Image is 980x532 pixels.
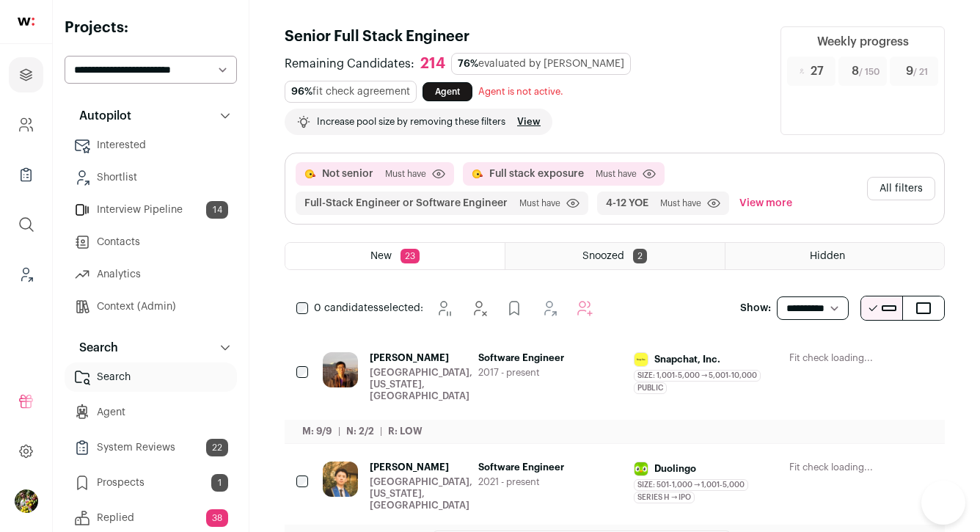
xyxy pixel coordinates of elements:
div: fit check agreement [285,81,417,103]
a: Company Lists [9,157,43,192]
button: Autopilot [65,101,237,131]
button: Not senior [322,167,373,181]
div: [GEOGRAPHIC_DATA], [US_STATE], [GEOGRAPHIC_DATA] [370,476,472,511]
a: Context (Admin) [65,292,237,321]
span: Must have [385,168,426,180]
img: 06ae1a73f442848e88bef22fee3d871d4bb8049a56c2e2bacb2d46fa8506349c [323,352,358,387]
span: Software Engineer [478,352,622,364]
a: Hidden [725,243,944,269]
span: 9 [906,62,928,80]
a: Leads (Backoffice) [9,257,43,292]
a: Agent [423,82,472,101]
span: Snapchat, Inc. [654,354,720,365]
span: Software Engineer [478,462,622,473]
span: Agent is not active. [478,87,563,96]
span: 1 [211,474,228,492]
span: selected: [314,301,423,316]
a: Search [65,362,237,392]
button: Open dropdown [15,489,38,513]
a: Company and ATS Settings [9,107,43,142]
span: Duolingo [654,463,696,475]
button: Full-Stack Engineer or Software Engineer [304,196,508,211]
div: 214 [420,55,445,73]
span: 23 [401,249,420,263]
a: Contacts [65,227,237,257]
img: wellfound-shorthand-0d5821cbd27db2630d0214b213865d53afaa358527fdda9d0ea32b1df1b89c2c.svg [18,18,34,26]
button: All filters [867,177,935,200]
a: Analytics [65,260,237,289]
span: 2021 - present [478,476,622,488]
a: Projects [9,57,43,92]
span: Snoozed [582,251,624,261]
img: 99c48d78a97eea7b9e1a8d27914876bdc8eec497a763b35d7882cad842f1a536.jpg [635,353,648,366]
span: / 21 [913,68,928,76]
span: Public [634,382,667,394]
span: Must have [519,197,560,209]
a: View [517,116,541,128]
a: Snoozed 2 [505,243,724,269]
span: Series H → IPO [634,492,695,503]
span: M: 9/9 [302,426,332,436]
h2: Projects: [65,18,237,38]
span: Remaining Candidates: [285,55,414,73]
div: Fit check loading... [789,462,933,473]
div: Fit check loading... [789,352,933,364]
span: 38 [206,509,228,527]
span: Must have [660,197,701,209]
span: 0 candidates [314,303,379,313]
span: 96% [291,87,312,97]
span: 27 [811,62,824,80]
span: [PERSON_NAME] [370,462,472,473]
p: Show: [740,301,771,316]
iframe: Help Scout Beacon - Open [921,481,965,525]
img: 6689865-medium_jpg [15,489,38,513]
a: Shortlist [65,163,237,192]
span: 22 [206,439,228,456]
a: [PERSON_NAME] [GEOGRAPHIC_DATA], [US_STATE], [GEOGRAPHIC_DATA] Software Engineer 2017 - present S... [323,352,933,426]
span: 2 [633,249,647,263]
div: [GEOGRAPHIC_DATA], [US_STATE], [GEOGRAPHIC_DATA] [370,367,472,402]
span: Must have [596,168,637,180]
span: R: Low [388,426,423,436]
a: Agent [65,398,237,427]
a: System Reviews22 [65,433,237,462]
a: Interview Pipeline14 [65,195,237,225]
span: Size: 501-1,000 → 1,001-5,000 [634,479,748,491]
span: 2017 - present [478,367,622,379]
h1: Senior Full Stack Engineer [285,26,763,47]
span: Hidden [810,251,845,261]
button: Full stack exposure [489,167,584,181]
span: 14 [206,201,228,219]
span: New [370,251,392,261]
ul: | | [302,426,423,437]
div: evaluated by [PERSON_NAME] [451,53,631,75]
p: Search [70,339,118,357]
img: a9765c09b279aac8a629aed1fd423f86672e64f99e3d30c76c0090af55592d46 [323,462,358,497]
p: Autopilot [70,107,131,125]
p: Increase pool size by removing these filters [317,116,505,128]
span: 76% [458,59,478,69]
span: / 150 [859,68,880,76]
img: 66b181bcadb08fb7b14283ded619f75826b749b2049f363be394c8d368f9ee3c.jpg [635,462,648,475]
button: 4-12 YOE [606,196,648,211]
span: [PERSON_NAME] [370,352,472,364]
span: Size: 1,001-5,000 → 5,001-10,000 [634,370,761,382]
div: Weekly progress [817,33,909,51]
button: View more [736,192,795,215]
a: Interested [65,131,237,160]
button: Search [65,333,237,362]
span: 8 [852,62,880,80]
a: Prospects1 [65,468,237,498]
span: N: 2/2 [346,426,374,436]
